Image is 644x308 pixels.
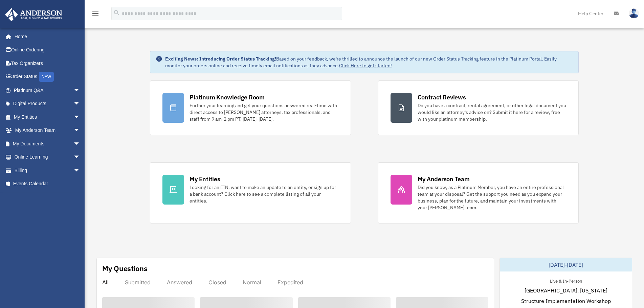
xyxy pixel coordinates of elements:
div: Closed [208,279,226,286]
div: Normal [243,279,261,286]
span: arrow_drop_down [73,164,87,177]
a: Contract Reviews Do you have a contract, rental agreement, or other legal document you would like... [378,80,579,135]
a: menu [91,12,99,18]
a: Tax Organizers [5,56,90,70]
a: Order StatusNEW [5,70,90,84]
div: Platinum Knowledge Room [190,93,265,101]
a: My Anderson Teamarrow_drop_down [5,124,90,137]
i: search [113,9,120,17]
span: [GEOGRAPHIC_DATA], [US_STATE] [525,286,607,294]
span: arrow_drop_down [73,150,87,164]
span: arrow_drop_down [73,137,87,151]
span: arrow_drop_down [73,97,87,111]
a: Platinum Knowledge Room Further your learning and get your questions answered real-time with dire... [150,80,351,135]
a: Click Here to get started! [339,63,392,69]
a: My Entities Looking for an EIN, want to make an update to an entity, or sign up for a bank accoun... [150,162,351,223]
img: User Pic [629,8,639,18]
a: My Anderson Team Did you know, as a Platinum Member, you have an entire professional team at your... [378,162,579,223]
a: Home [5,30,87,43]
div: Expedited [277,279,303,286]
strong: Exciting News: Introducing Order Status Tracking! [165,56,276,62]
div: Live & In-Person [545,277,587,284]
a: My Documentsarrow_drop_down [5,137,90,150]
div: NEW [39,72,54,82]
a: My Entitiesarrow_drop_down [5,110,90,124]
div: Looking for an EIN, want to make an update to an entity, or sign up for a bank account? Click her... [190,184,338,204]
div: Further your learning and get your questions answered real-time with direct access to [PERSON_NAM... [190,102,338,122]
span: Structure Implementation Workshop [521,297,611,305]
div: My Questions [102,263,148,274]
div: Do you have a contract, rental agreement, or other legal document you would like an attorney's ad... [418,102,566,122]
div: Contract Reviews [418,93,466,101]
a: Online Ordering [5,43,90,57]
div: Answered [167,279,192,286]
a: Online Learningarrow_drop_down [5,150,90,164]
span: arrow_drop_down [73,124,87,138]
a: Events Calendar [5,177,90,191]
div: Submitted [125,279,151,286]
a: Billingarrow_drop_down [5,164,90,177]
img: Anderson Advisors Platinum Portal [3,8,64,21]
div: Did you know, as a Platinum Member, you have an entire professional team at your disposal? Get th... [418,184,566,211]
div: All [102,279,109,286]
a: Platinum Q&Aarrow_drop_down [5,84,90,97]
div: My Entities [190,175,220,183]
a: Digital Productsarrow_drop_down [5,97,90,111]
div: My Anderson Team [418,175,470,183]
div: Based on your feedback, we're thrilled to announce the launch of our new Order Status Tracking fe... [165,55,573,69]
span: arrow_drop_down [73,84,87,97]
i: menu [91,9,99,18]
div: [DATE]-[DATE] [500,258,632,271]
span: arrow_drop_down [73,110,87,124]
